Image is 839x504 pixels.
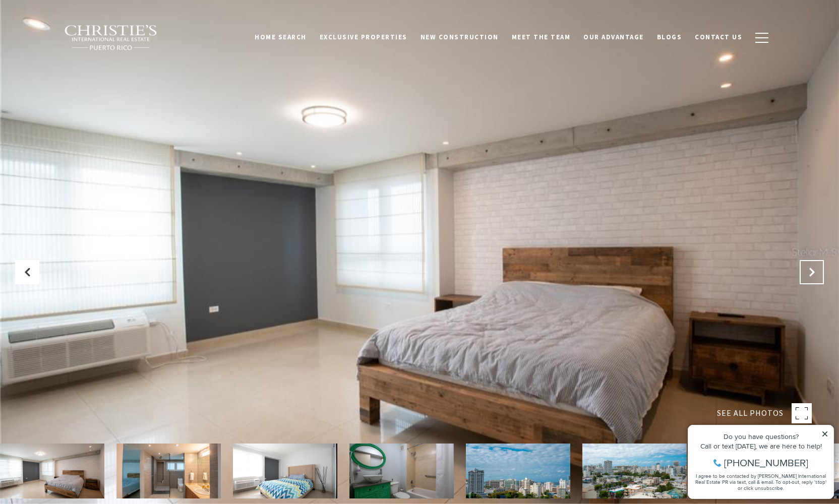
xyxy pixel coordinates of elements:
span: [PHONE_NUMBER] [41,47,126,57]
span: New Construction [421,33,499,41]
span: I agree to be contacted by [PERSON_NAME] International Real Estate PR via text, call & email. To ... [13,62,144,81]
img: 305 VILLAMIL STREET Unit: 1007 SOUTH [582,444,687,498]
img: Christie's International Real Estate black text logo [64,25,158,51]
img: 305 VILLAMIL STREET Unit: 1007 SOUTH [116,444,221,498]
button: Next Slide [800,260,824,284]
div: Call or text [DATE], we are here to help! [11,32,146,39]
a: Blogs [650,28,689,47]
span: Exclusive Properties [320,33,407,41]
a: Meet the Team [505,28,577,47]
img: 305 VILLAMIL STREET Unit: 1007 SOUTH [466,444,570,498]
span: Our Advantage [583,33,644,41]
span: Contact Us [695,33,742,41]
div: Do you have questions? [11,23,146,30]
a: Home Search [248,28,313,47]
img: 305 VILLAMIL STREET Unit: 1007 SOUTH [349,444,454,498]
a: Our Advantage [577,28,650,47]
button: button [749,23,775,52]
span: SEE ALL PHOTOS [717,407,784,420]
img: 305 VILLAMIL STREET Unit: 1007 SOUTH [233,444,337,498]
a: New Construction [414,28,505,47]
a: Exclusive Properties [313,28,414,47]
span: Blogs [657,33,682,41]
button: Previous Slide [15,260,39,284]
